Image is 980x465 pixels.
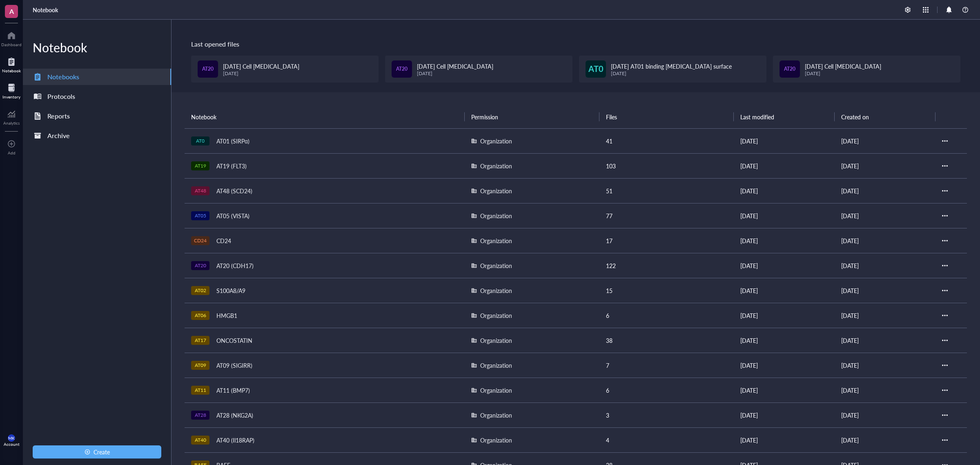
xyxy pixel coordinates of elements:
[2,94,20,99] div: Inventory
[734,253,835,278] td: [DATE]
[417,71,493,76] div: [DATE]
[480,136,512,145] div: Organization
[734,128,835,153] td: [DATE]
[835,178,935,203] td: [DATE]
[213,285,249,296] div: S100A8/A9
[47,130,70,141] div: Archive
[23,127,171,144] a: Archive
[734,203,835,228] td: [DATE]
[191,39,960,49] div: Last opened files
[805,71,881,76] div: [DATE]
[480,186,512,195] div: Organization
[213,160,250,172] div: AT19 (FLT3)
[599,228,734,253] td: 17
[213,185,256,197] div: AT48 (SCD24)
[599,303,734,328] td: 6
[599,427,734,452] td: 4
[734,228,835,253] td: [DATE]
[734,328,835,353] td: [DATE]
[1,29,22,47] a: Dashboard
[23,108,171,124] a: Reports
[599,353,734,378] td: 7
[47,91,75,102] div: Protocols
[784,65,795,73] span: AT20
[734,153,835,178] td: [DATE]
[835,303,935,328] td: [DATE]
[8,436,15,440] span: MK
[480,336,512,345] div: Organization
[599,128,734,153] td: 41
[835,402,935,427] td: [DATE]
[213,434,258,446] div: AT40 (Il18RAP)
[417,62,493,70] span: [DATE] Cell [MEDICAL_DATA]
[223,62,299,70] span: [DATE] Cell [MEDICAL_DATA]
[835,353,935,378] td: [DATE]
[33,445,161,458] button: Create
[47,110,70,122] div: Reports
[480,211,512,220] div: Organization
[23,39,171,56] div: Notebook
[465,105,599,128] th: Permission
[835,378,935,402] td: [DATE]
[480,386,512,395] div: Organization
[599,105,734,128] th: Files
[734,378,835,402] td: [DATE]
[588,63,604,75] span: AT0
[213,360,256,371] div: AT09 (SIGIRR)
[734,178,835,203] td: [DATE]
[480,361,512,370] div: Organization
[599,203,734,228] td: 77
[734,303,835,328] td: [DATE]
[480,161,512,170] div: Organization
[213,135,253,147] div: AT01 (SIRPα)
[213,260,257,271] div: AT20 (CDH17)
[3,107,20,125] a: Analytics
[2,68,21,73] div: Notebook
[8,150,16,155] div: Add
[223,71,299,76] div: [DATE]
[835,105,935,128] th: Created on
[480,286,512,295] div: Organization
[835,427,935,452] td: [DATE]
[2,55,21,73] a: Notebook
[805,62,881,70] span: [DATE] Cell [MEDICAL_DATA]
[480,236,512,245] div: Organization
[734,105,835,128] th: Last modified
[734,402,835,427] td: [DATE]
[480,261,512,270] div: Organization
[213,409,257,421] div: AT28 (NKG2A)
[480,411,512,420] div: Organization
[213,335,256,346] div: ONCOSTATIN
[9,6,14,16] span: A
[213,385,254,396] div: AT11 (BMP7)
[480,311,512,320] div: Organization
[599,328,734,353] td: 38
[599,178,734,203] td: 51
[3,121,20,125] div: Analytics
[835,128,935,153] td: [DATE]
[213,235,235,246] div: CD24
[202,65,214,73] span: AT20
[33,6,58,13] a: Notebook
[47,71,79,83] div: Notebooks
[23,88,171,105] a: Protocols
[185,105,465,128] th: Notebook
[835,253,935,278] td: [DATE]
[734,278,835,303] td: [DATE]
[835,278,935,303] td: [DATE]
[611,62,732,70] span: [DATE] AT01 binding [MEDICAL_DATA] surface
[4,442,20,447] div: Account
[611,71,732,76] div: [DATE]
[599,378,734,402] td: 6
[599,402,734,427] td: 3
[734,353,835,378] td: [DATE]
[835,228,935,253] td: [DATE]
[599,253,734,278] td: 122
[213,210,253,221] div: AT05 (VISTA)
[835,328,935,353] td: [DATE]
[480,436,512,445] div: Organization
[396,65,408,73] span: AT20
[213,310,241,321] div: HMGB1
[2,81,20,99] a: Inventory
[1,42,22,47] div: Dashboard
